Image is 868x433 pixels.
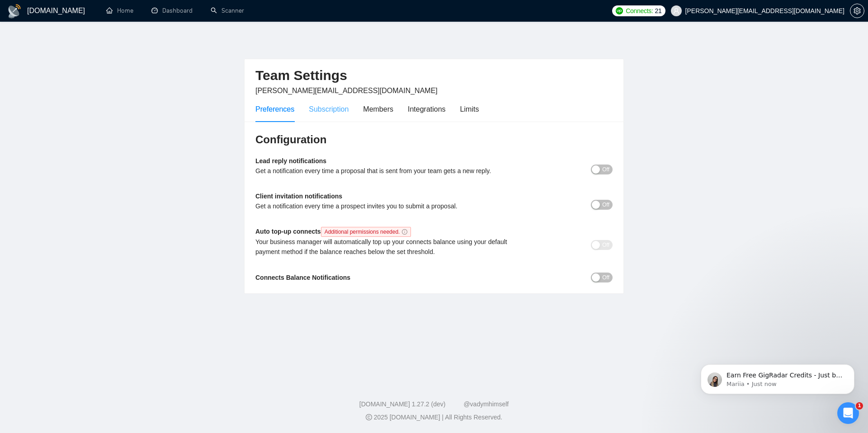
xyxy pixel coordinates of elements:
div: Your business manager will automatically top up your connects balance using your default payment ... [255,237,524,257]
img: logo [7,4,22,19]
span: 21 [655,6,662,16]
h2: Team Settings [255,66,613,85]
b: Auto top-up connects [255,228,415,235]
a: setting [850,7,864,14]
div: Preferences [255,104,294,115]
p: Message from Mariia, sent Just now [39,35,156,43]
span: user [673,8,679,14]
span: Additional permissions needed. [321,227,411,237]
button: setting [850,4,864,18]
a: searchScanner [211,7,244,14]
span: Off [602,240,609,250]
span: Connects: [626,6,653,16]
img: upwork-logo.png [616,7,623,14]
iframe: Intercom live chat [837,402,859,424]
span: 1 [856,402,863,409]
a: [DOMAIN_NAME] 1.27.2 (dev) [359,400,446,408]
span: copyright [366,414,372,420]
div: Limits [460,104,479,115]
h3: Configuration [255,132,613,147]
iframe: Intercom notifications message [687,345,868,409]
span: Off [602,165,609,174]
a: @vadymhimself [463,400,509,408]
span: setting [850,7,864,14]
div: Integrations [408,104,446,115]
div: 2025 [DOMAIN_NAME] | All Rights Reserved. [7,413,861,422]
b: Lead reply notifications [255,157,326,165]
a: homeHome [106,7,133,14]
span: Earn Free GigRadar Credits - Just by Sharing Your Story! 💬 Want more credits for sending proposal... [39,26,156,249]
div: Get a notification every time a prospect invites you to submit a proposal. [255,201,524,211]
span: Off [602,200,609,210]
b: Client invitation notifications [255,193,342,200]
span: Off [602,273,609,282]
div: Get a notification every time a proposal that is sent from your team gets a new reply. [255,166,524,176]
a: dashboardDashboard [151,7,193,14]
div: Subscription [309,104,349,115]
span: [PERSON_NAME][EMAIL_ADDRESS][DOMAIN_NAME] [255,87,438,94]
span: info-circle [402,229,407,235]
b: Connects Balance Notifications [255,274,350,281]
div: Members [363,104,393,115]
